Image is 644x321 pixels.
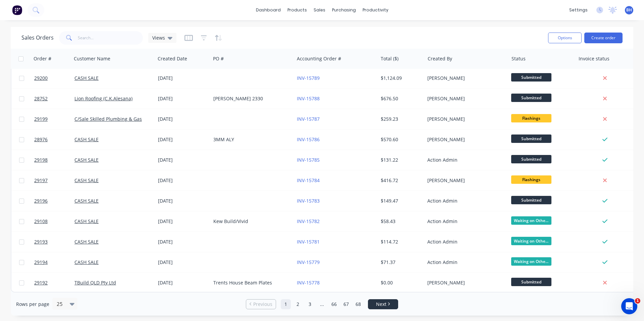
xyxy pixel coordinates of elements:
[341,299,351,309] a: Page 67
[621,298,637,314] iframe: Intercom live chat
[34,150,74,170] a: 29198
[34,273,74,293] a: 29192
[34,170,74,191] a: 29197
[158,75,208,82] div: [DATE]
[34,259,48,266] span: 29194
[511,278,551,286] span: Submitted
[243,299,401,309] ul: Pagination
[427,136,502,143] div: [PERSON_NAME]
[381,218,420,225] div: $58.43
[34,89,74,109] a: 28752
[381,95,420,102] div: $676.50
[548,33,582,43] button: Options
[74,238,99,245] a: CASH SALE
[16,301,49,308] span: Rows per page
[284,5,310,15] div: products
[297,55,341,62] div: Accounting Order #
[297,259,320,265] a: INV-15779
[297,95,320,102] a: INV-15788
[293,299,303,309] a: Page 2
[253,5,284,15] a: dashboard
[213,95,288,102] div: [PERSON_NAME] 2330
[511,73,551,82] span: Submitted
[74,259,99,265] a: CASH SALE
[428,55,452,62] div: Created By
[381,177,420,184] div: $416.72
[427,218,502,225] div: Action Admin
[158,279,208,286] div: [DATE]
[427,238,502,245] div: Action Admin
[12,5,22,15] img: Factory
[427,157,502,163] div: Action Admin
[34,136,48,143] span: 28976
[635,298,640,304] span: 1
[158,55,187,62] div: Created Date
[381,116,420,122] div: $259.23
[427,75,502,82] div: [PERSON_NAME]
[74,218,99,224] a: CASH SALE
[34,68,74,88] a: 29200
[305,299,315,309] a: Page 3
[511,257,551,266] span: Waiting on Othe...
[353,299,363,309] a: Page 68
[34,55,51,62] div: Order #
[381,157,420,163] div: $131.22
[368,301,398,308] a: Next page
[158,116,208,122] div: [DATE]
[511,155,551,163] span: Submitted
[297,238,320,245] a: INV-15781
[381,136,420,143] div: $570.60
[158,259,208,266] div: [DATE]
[34,109,74,129] a: 29199
[34,129,74,150] a: 28976
[511,94,551,102] span: Submitted
[626,7,632,13] span: BH
[297,136,320,143] a: INV-15786
[34,211,74,231] a: 29108
[329,299,339,309] a: Page 66
[427,116,502,122] div: [PERSON_NAME]
[511,196,551,204] span: Submitted
[34,75,48,82] span: 29200
[74,55,110,62] div: Customer Name
[566,5,591,15] div: settings
[511,175,551,184] span: Flashings
[74,177,99,183] a: CASH SALE
[427,198,502,204] div: Action Admin
[34,95,48,102] span: 28752
[511,114,551,122] span: Flashings
[381,75,420,82] div: $1,124.09
[34,238,48,245] span: 29193
[310,5,329,15] div: sales
[74,75,99,81] a: CASH SALE
[78,31,143,45] input: Search...
[21,35,54,41] h1: Sales Orders
[297,218,320,224] a: INV-15782
[381,279,420,286] div: $0.00
[297,157,320,163] a: INV-15785
[329,5,359,15] div: purchasing
[74,198,99,204] a: CASH SALE
[427,177,502,184] div: [PERSON_NAME]
[74,279,116,286] a: TBuild QLD Pty Ltd
[34,116,48,122] span: 29199
[34,191,74,211] a: 29196
[512,55,526,62] div: Status
[584,33,623,43] button: Create order
[74,95,132,102] a: Lion Roofing (C.K.Alesana)
[34,232,74,252] a: 29193
[511,135,551,143] span: Submitted
[34,198,48,204] span: 29196
[297,177,320,183] a: INV-15784
[213,55,224,62] div: PO #
[158,218,208,225] div: [DATE]
[74,116,142,122] a: C/Sale Skilled Plumbing & Gas
[427,95,502,102] div: [PERSON_NAME]
[158,177,208,184] div: [DATE]
[381,55,398,62] div: Total ($)
[158,95,208,102] div: [DATE]
[34,279,48,286] span: 29192
[158,198,208,204] div: [DATE]
[213,136,288,143] div: 3MM ALY
[246,301,276,308] a: Previous page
